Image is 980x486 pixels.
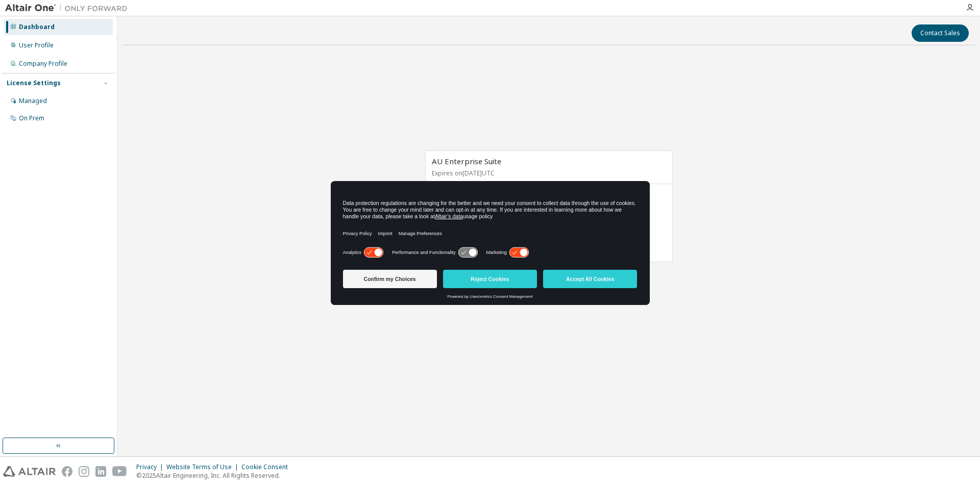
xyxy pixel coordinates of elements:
img: linkedin.svg [95,466,106,477]
div: Website Terms of Use [166,463,241,471]
span: AU Enterprise Suite [432,156,501,166]
div: Managed [19,97,47,105]
button: Contact Sales [912,24,969,42]
div: User Profile [19,41,54,49]
p: Expires on [DATE] UTC [432,169,664,177]
p: © 2025 Altair Engineering, Inc. All Rights Reserved. [136,471,294,480]
img: Altair One [5,3,133,13]
div: Company Profile [19,60,67,68]
img: altair_logo.svg [3,466,56,477]
div: Dashboard [19,23,55,31]
img: youtube.svg [112,466,127,477]
div: On Prem [19,114,44,122]
div: Privacy [136,463,166,471]
div: License Settings [7,79,61,87]
img: instagram.svg [79,466,89,477]
img: facebook.svg [62,466,72,477]
div: Cookie Consent [241,463,294,471]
